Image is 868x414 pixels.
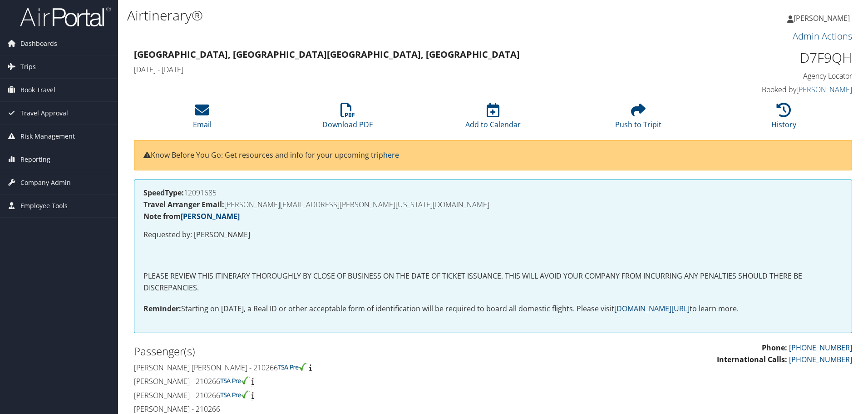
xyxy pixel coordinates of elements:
[193,108,212,130] a: Email
[20,148,50,171] span: Reporting
[134,48,520,60] strong: [GEOGRAPHIC_DATA], [GEOGRAPHIC_DATA] [GEOGRAPHIC_DATA], [GEOGRAPHIC_DATA]
[20,55,36,78] span: Trips
[683,85,852,95] h4: Booked by
[762,343,787,353] strong: Phone:
[134,363,486,373] h4: [PERSON_NAME] [PERSON_NAME] - 210266
[20,32,57,55] span: Dashboards
[383,150,399,160] a: here
[134,390,486,400] h4: [PERSON_NAME] - 210266
[278,363,307,371] img: tsa-precheck.png
[20,79,55,101] span: Book Travel
[794,13,850,23] span: [PERSON_NAME]
[143,150,843,161] p: Know Before You Go: Get resources and info for your upcoming trip
[181,211,240,221] a: [PERSON_NAME]
[787,5,859,32] a: [PERSON_NAME]
[127,6,615,25] h1: Airtinerary®
[143,189,843,196] h4: 12091685
[143,188,184,198] strong: SpeedType:
[789,354,852,364] a: [PHONE_NUMBER]
[143,211,240,221] strong: Note from
[134,344,486,359] h2: Passenger(s)
[143,229,843,241] p: Requested by: [PERSON_NAME]
[683,71,852,81] h4: Agency Locator
[143,200,224,209] strong: Travel Arranger Email:
[614,304,690,314] a: [DOMAIN_NAME][URL]
[143,303,843,315] p: Starting on [DATE], a Real ID or other acceptable form of identification will be required to boar...
[134,65,669,75] h4: [DATE] - [DATE]
[20,6,111,27] img: airportal-logo.png
[771,108,796,130] a: History
[20,102,68,125] span: Travel Approval
[683,48,852,67] h1: D7F9QH
[322,108,373,130] a: Download PDF
[134,404,486,414] h4: [PERSON_NAME] - 210266
[789,343,852,353] a: [PHONE_NUMBER]
[20,195,68,217] span: Employee Tools
[793,30,852,42] a: Admin Actions
[143,270,843,294] p: PLEASE REVIEW THIS ITINERARY THOROUGHLY BY CLOSE OF BUSINESS ON THE DATE OF TICKET ISSUANCE. THIS...
[134,376,486,386] h4: [PERSON_NAME] - 210266
[220,376,250,384] img: tsa-precheck.png
[20,125,75,148] span: Risk Management
[615,108,661,130] a: Push to Tripit
[717,354,787,364] strong: International Calls:
[20,171,71,194] span: Company Admin
[220,390,250,399] img: tsa-precheck.png
[796,85,852,95] a: [PERSON_NAME]
[143,201,843,208] h4: [PERSON_NAME][EMAIL_ADDRESS][PERSON_NAME][US_STATE][DOMAIN_NAME]
[143,304,181,314] strong: Reminder:
[465,108,521,130] a: Add to Calendar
